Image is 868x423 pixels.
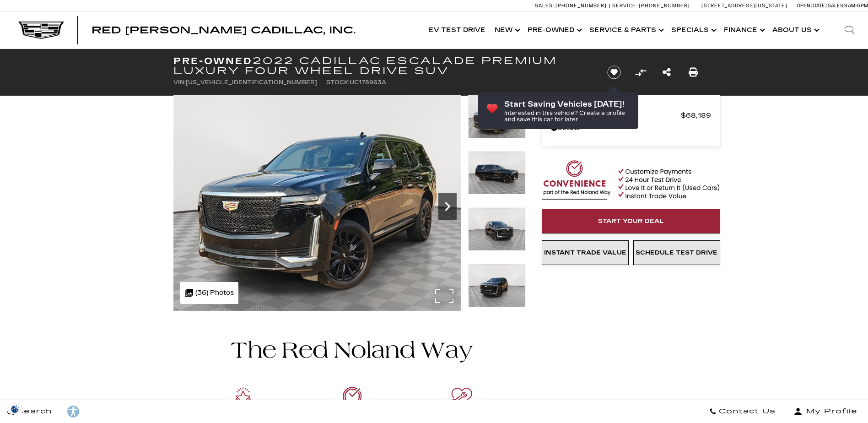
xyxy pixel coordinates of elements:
span: Service: [612,3,637,9]
img: Opt-Out Icon [5,404,26,414]
span: [PHONE_NUMBER] [639,3,690,9]
span: Schedule Test Drive [636,249,717,256]
img: Used 2022 Black Raven Cadillac Premium Luxury image 3 [468,207,526,251]
button: Compare Vehicle [634,65,647,79]
a: New [490,12,523,49]
span: Contact Us [717,405,776,418]
span: $68,189 [681,109,711,122]
a: EV Test Drive [424,12,490,49]
a: [STREET_ADDRESS][US_STATE] [701,3,787,9]
a: Service: [PHONE_NUMBER] [609,3,692,8]
section: Click to Open Cookie Consent Modal [5,404,26,414]
img: Used 2022 Black Raven Cadillac Premium Luxury image 4 [468,264,526,307]
a: Red [PERSON_NAME] Cadillac, Inc. [92,26,356,35]
h1: 2022 Cadillac Escalade Premium Luxury Four Wheel Drive SUV [173,56,592,76]
span: Instant Trade Value [544,249,626,256]
a: Schedule Test Drive [633,240,720,265]
strong: Pre-Owned [173,55,253,66]
button: Save vehicle [604,65,624,80]
span: Sales: [535,3,554,9]
span: Open [DATE] [797,3,827,9]
span: Red [PERSON_NAME] Cadillac, Inc. [92,25,356,36]
span: My Profile [803,405,857,418]
span: [US_VEHICLE_IDENTIFICATION_NUMBER] [186,79,317,86]
a: Contact Us [702,400,783,423]
a: Share this Pre-Owned 2022 Cadillac Escalade Premium Luxury Four Wheel Drive SUV [663,66,671,79]
a: Red Noland Price $68,189 [551,109,711,122]
a: Start Your Deal [542,209,720,233]
span: Red Noland Price [551,109,681,122]
img: Used 2022 Black Raven Cadillac Premium Luxury image 2 [468,151,526,195]
img: Cadillac Dark Logo with Cadillac White Text [18,22,64,39]
img: Used 2022 Black Raven Cadillac Premium Luxury image 1 [468,95,526,138]
a: Specials [667,12,719,49]
a: Sales: [PHONE_NUMBER] [535,3,609,8]
span: UC178963A [350,79,386,86]
span: Stock: [326,79,350,86]
button: Open user profile menu [783,400,868,423]
div: Next [438,193,457,220]
a: About Us [768,12,822,49]
a: Pre-Owned [523,12,585,49]
span: Start Your Deal [598,217,664,225]
a: Details [551,122,711,135]
a: Print this Pre-Owned 2022 Cadillac Escalade Premium Luxury Four Wheel Drive SUV [689,66,698,79]
span: Sales: [828,3,844,9]
span: VIN: [173,79,186,86]
span: 9 AM-6 PM [844,3,868,9]
img: Used 2022 Black Raven Cadillac Premium Luxury image 1 [173,95,461,311]
span: [PHONE_NUMBER] [555,3,607,9]
a: Instant Trade Value [542,240,629,265]
a: Finance [719,12,768,49]
span: Search [14,405,52,418]
a: Service & Parts [585,12,667,49]
div: (36) Photos [180,282,238,304]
